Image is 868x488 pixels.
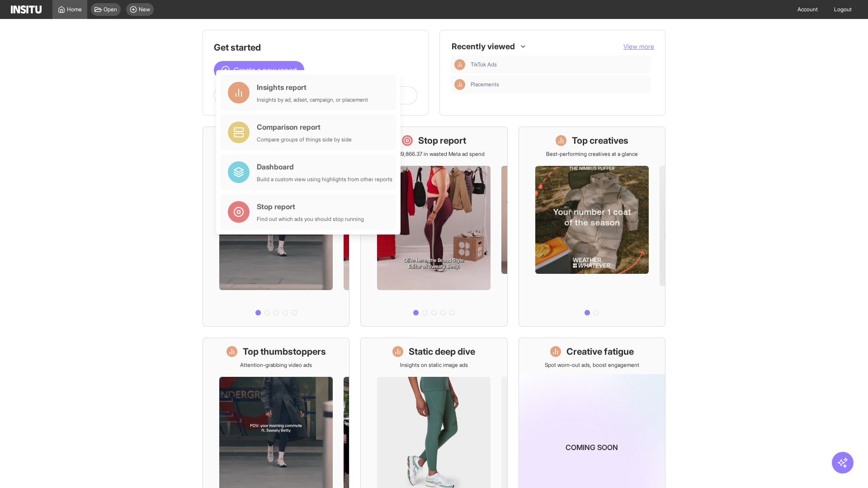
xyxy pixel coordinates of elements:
[104,6,117,13] span: Open
[257,161,392,172] div: Dashboard
[240,361,312,369] p: Attention-grabbing video ads
[383,150,485,158] p: Save £19,866.37 in wasted Meta ad spend
[257,136,352,143] div: Compare groups of things side by side
[257,176,392,183] div: Build a custom view using highlights from other reports
[139,6,150,13] span: New
[623,42,654,51] button: View more
[234,65,297,75] span: Create a new report
[454,79,465,90] div: Insights
[400,361,468,369] p: Insights on static image ads
[214,61,304,79] button: Create a new report
[360,127,507,327] a: Stop reportSave £19,866.37 in wasted Meta ad spend
[471,61,497,68] span: TikTok Ads
[519,127,665,327] a: Top creativesBest-performing creatives at a glance
[454,59,465,70] div: Insights
[203,127,349,327] a: What's live nowSee all active ads instantly
[471,81,499,88] span: Placements
[257,216,364,223] div: Find out which ads you should stop running
[67,6,82,13] span: Home
[409,345,475,358] h1: Static deep dive
[257,82,368,93] div: Insights report
[11,5,42,14] img: Logo
[572,134,628,147] h1: Top creatives
[471,61,647,68] span: TikTok Ads
[257,122,352,132] div: Comparison report
[418,134,466,147] h1: Stop report
[243,345,326,358] h1: Top thumbstoppers
[471,81,647,88] span: Placements
[214,41,417,54] h1: Get started
[546,150,638,158] p: Best-performing creatives at a glance
[257,96,368,103] div: Insights by ad, adset, campaign, or placement
[257,201,364,212] div: Stop report
[623,42,654,50] span: View more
